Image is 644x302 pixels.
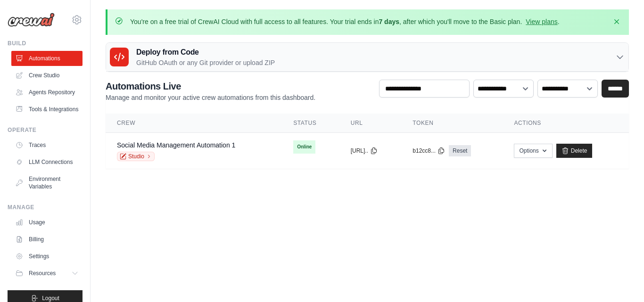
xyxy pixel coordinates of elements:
[11,68,83,83] a: Crew Studio
[106,114,282,133] th: Crew
[11,171,83,194] a: Environment Variables
[29,269,56,277] span: Resources
[449,145,471,156] a: Reset
[514,144,552,158] button: Options
[130,17,560,26] p: You're on a free trial of CrewAI Cloud with full access to all features. Your trial ends in , aft...
[282,114,339,133] th: Status
[413,147,445,155] button: b12cc8...
[379,18,399,25] strong: 7 days
[42,294,59,302] span: Logout
[8,126,83,134] div: Operate
[106,93,315,102] p: Manage and monitor your active crew automations from this dashboard.
[11,51,83,66] a: Automations
[117,152,155,161] a: Studio
[11,102,83,117] a: Tools & Integrations
[106,80,315,93] h2: Automations Live
[556,144,593,158] a: Delete
[339,114,402,133] th: URL
[136,47,275,58] h3: Deploy from Code
[11,85,83,100] a: Agents Repository
[11,266,83,281] button: Resources
[11,249,83,264] a: Settings
[11,232,83,247] a: Billing
[117,141,235,149] a: Social Media Management Automation 1
[136,58,275,67] p: GitHub OAuth or any Git provider or upload ZIP
[8,13,55,27] img: Logo
[11,138,83,153] a: Traces
[401,114,503,133] th: Token
[293,140,315,154] span: Online
[8,204,83,211] div: Manage
[11,215,83,230] a: Usage
[8,40,83,47] div: Build
[503,114,629,133] th: Actions
[526,18,557,25] a: View plans
[11,155,83,170] a: LLM Connections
